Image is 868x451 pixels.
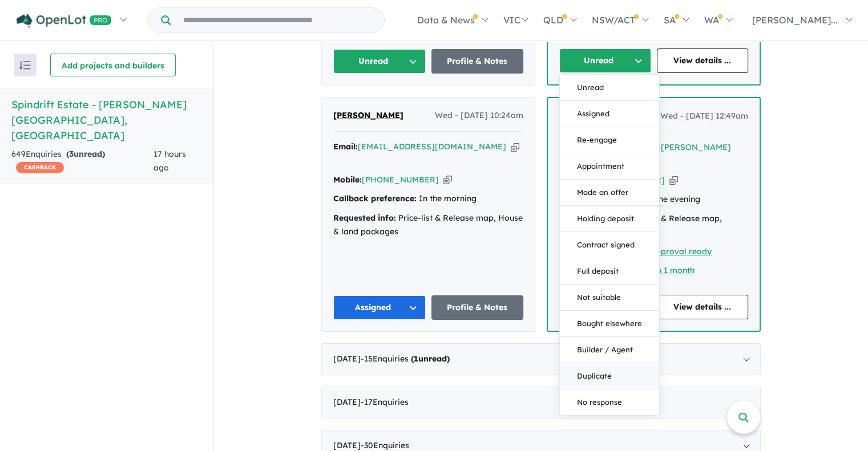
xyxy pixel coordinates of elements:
[17,14,112,28] img: Openlot PRO Logo White
[361,354,450,364] span: - 15 Enquir ies
[511,141,519,153] button: Copy
[560,127,659,153] button: Re-engage
[752,14,838,26] span: [PERSON_NAME]...
[69,149,74,159] span: 3
[560,206,659,232] button: Holding deposit
[559,48,651,73] button: Unread
[50,54,176,76] button: Add projects and builders
[435,109,523,123] span: Wed - [DATE] 10:24am
[560,153,659,180] button: Appointment
[361,440,409,450] span: - 30 Enquir ies
[66,149,105,159] strong: ( unread)
[333,49,426,74] button: Unread
[333,192,523,206] div: In the morning
[660,109,748,123] span: Wed - [DATE] 12:49am
[560,258,659,285] button: Full deposit
[443,174,452,186] button: Copy
[634,246,712,257] a: Pre-approval ready
[362,174,439,185] a: [PHONE_NUMBER]
[657,295,749,319] a: View details ...
[333,212,523,239] div: Price-list & Release map, House & land packages
[333,110,403,120] span: [PERSON_NAME]
[358,141,506,152] a: [EMAIL_ADDRESS][DOMAIN_NAME]
[19,61,31,70] img: sort.svg
[560,389,659,415] button: No response
[154,149,186,173] span: 17 hours ago
[431,295,524,320] a: Profile & Notes
[333,109,403,123] a: [PERSON_NAME]
[560,75,659,101] button: Unread
[560,101,659,127] button: Assigned
[560,232,659,258] button: Contract signed
[431,49,524,74] a: Profile & Notes
[173,8,382,32] input: Try estate name, suburb, builder or developer
[16,162,64,173] span: CASHBACK
[321,343,761,375] div: [DATE]
[657,48,749,73] a: View details ...
[361,397,409,407] span: - 17 Enquir ies
[669,174,678,186] button: Copy
[333,213,396,223] strong: Requested info:
[559,74,660,416] div: Unread
[333,193,417,204] strong: Callback preference:
[11,148,154,175] div: 649 Enquir ies
[321,387,761,419] div: [DATE]
[625,265,695,275] a: Less than 1 month
[11,97,202,143] h5: Spindrift Estate - [PERSON_NAME][GEOGRAPHIC_DATA] , [GEOGRAPHIC_DATA]
[560,180,659,206] button: Made an offer
[560,363,659,389] button: Duplicate
[333,141,358,152] strong: Email:
[414,354,418,364] span: 1
[560,285,659,311] button: Not suitable
[411,354,450,364] strong: ( unread)
[333,174,362,185] strong: Mobile:
[560,311,659,337] button: Bought elsewhere
[333,295,426,320] button: Assigned
[560,337,659,363] button: Builder / Agent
